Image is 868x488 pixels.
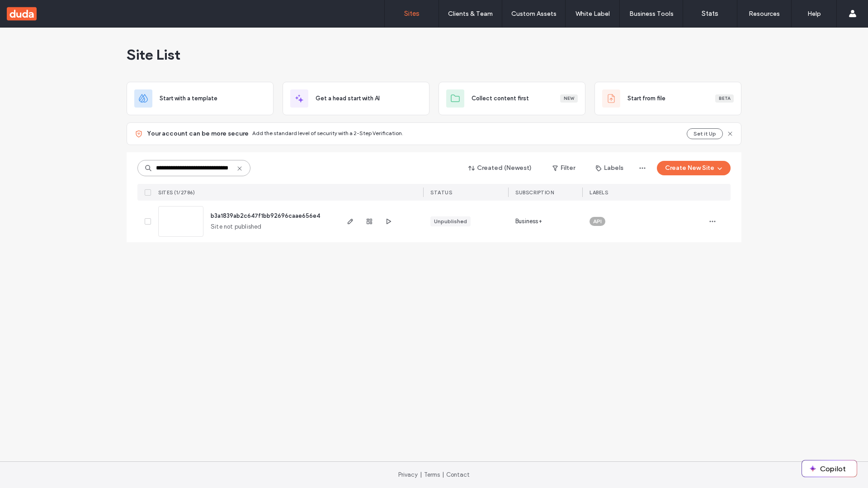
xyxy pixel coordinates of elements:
label: Clients & Team [448,10,493,18]
span: Site List [127,46,180,64]
span: API [593,217,602,225]
span: STATUS [430,189,452,196]
label: White Label [576,10,610,18]
button: Filter [543,161,584,175]
label: Business Tools [629,10,674,18]
a: Contact [446,471,470,478]
span: Add the standard level of security with a 2-Step Verification. [252,130,403,136]
button: Create New Site [657,161,731,175]
div: Start from fileBeta [594,82,741,115]
div: Unpublished [434,217,467,225]
div: Collect content firstNew [439,82,585,115]
span: Collect content first [472,94,529,103]
span: SITES (1/2786) [158,189,195,196]
span: Your account can be more secure [147,129,249,138]
label: Custom Assets [511,10,557,18]
a: Privacy [398,471,418,478]
span: Start with a template [160,94,217,103]
button: Created (Newest) [461,161,540,175]
span: | [420,471,422,478]
label: Resources [749,10,780,18]
div: Beta [715,94,734,103]
a: b3a1839ab2c647f1bb92696caae656e4 [211,212,320,219]
span: Site not published [211,222,262,231]
a: Terms [424,471,440,478]
span: Start from file [627,94,665,103]
button: Copilot [802,460,857,477]
button: Labels [588,161,632,175]
label: Stats [702,9,718,18]
span: | [442,471,444,478]
span: Get a head start with AI [316,94,380,103]
span: LABELS [590,189,608,196]
button: Set it Up [687,128,723,139]
div: Get a head start with AI [283,82,429,115]
div: New [560,94,578,103]
label: Sites [404,9,420,18]
div: Start with a template [127,82,274,115]
label: Help [807,10,821,18]
span: Business+ [515,217,542,226]
span: SUBSCRIPTION [515,189,554,196]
